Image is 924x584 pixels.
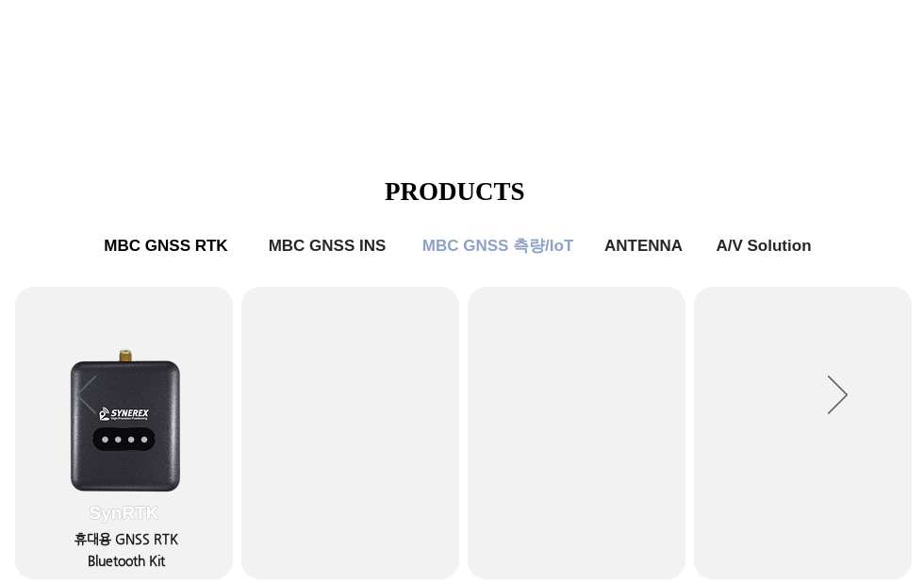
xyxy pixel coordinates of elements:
[91,227,241,265] a: MBC GNSS RTK
[707,503,924,584] iframe: Wix Chat
[604,237,683,256] span: ANTENNA
[407,227,588,265] a: MBC GNSS 측량/IoT
[104,237,227,256] span: MBC GNSS RTK
[88,553,165,568] span: Bluetooth Kit
[90,503,159,524] span: SynRTK
[385,177,525,206] span: PRODUCTS
[828,375,848,417] button: 다음
[596,227,691,265] a: ANTENNA
[269,237,387,256] span: MBC GNSS INS
[256,227,398,265] a: MBC GNSS INS
[15,287,233,579] a: SynRTK
[716,237,811,256] span: A/V Solution
[701,227,826,265] a: A/V Solution
[422,235,574,257] span: MBC GNSS 측량/IoT
[76,375,96,417] button: 이전
[57,325,190,510] img: SynRTK 정면.png
[74,531,178,546] span: 휴대용 GNSS RTK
